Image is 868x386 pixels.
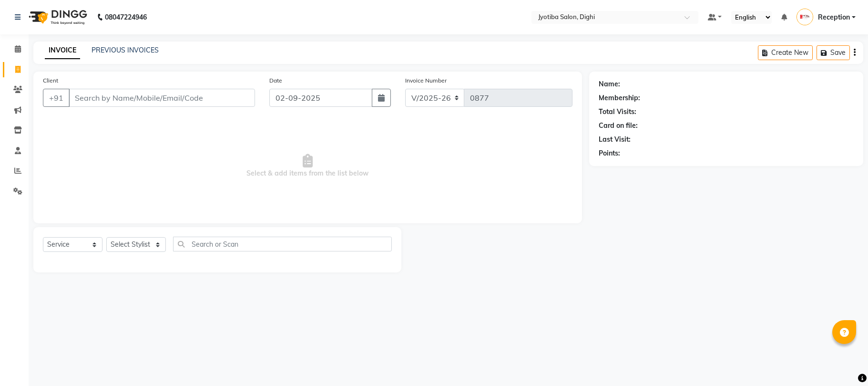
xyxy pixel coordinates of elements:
a: PREVIOUS INVOICES [92,46,159,54]
a: INVOICE [45,42,80,59]
div: Card on file: [599,121,638,131]
input: Search by Name/Mobile/Email/Code [69,89,255,107]
span: Select & add items from the list below [43,118,572,214]
b: 08047224946 [105,4,147,31]
label: Invoice Number [405,76,447,85]
div: Points: [599,148,620,158]
input: Search or Scan [173,237,392,251]
button: Save [817,45,850,60]
img: logo [24,4,90,31]
div: Name: [599,79,620,89]
div: Last Visit: [599,135,631,145]
div: Membership: [599,93,640,103]
button: +91 [43,89,70,107]
img: Reception [797,9,813,25]
iframe: chat widget [828,348,858,376]
label: Date [269,76,282,85]
label: Client [43,76,58,85]
span: Reception [818,12,850,22]
button: Create New [758,45,813,60]
div: Total Visits: [599,107,636,117]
